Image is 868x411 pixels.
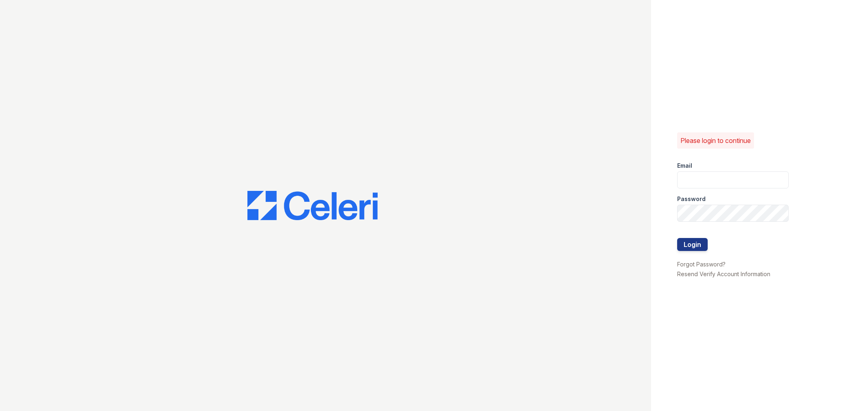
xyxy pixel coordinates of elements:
label: Password [677,195,706,203]
label: Email [677,162,692,170]
img: CE_Logo_Blue-a8612792a0a2168367f1c8372b55b34899dd931a85d93a1a3d3e32e68fde9ad4.png [247,191,378,220]
button: Login [677,238,708,251]
a: Forgot Password? [677,261,726,268]
a: Resend Verify Account Information [677,270,770,277]
p: Please login to continue [680,136,751,145]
